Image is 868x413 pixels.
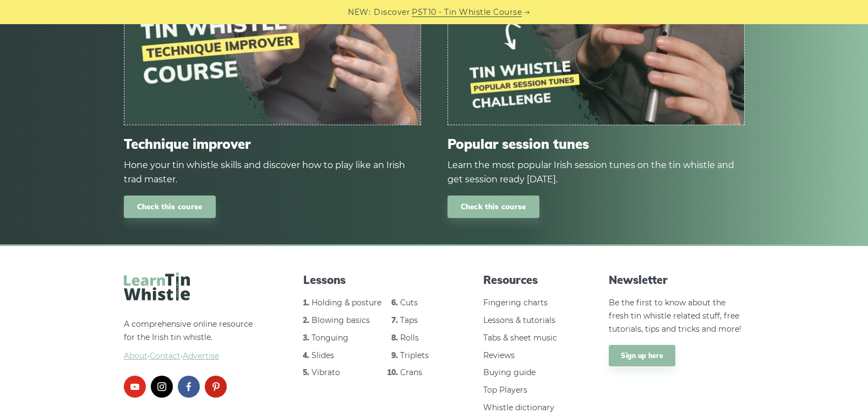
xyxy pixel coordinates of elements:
[183,351,219,361] span: Advertise
[374,6,410,19] span: Discover
[483,350,515,360] a: Reviews
[312,333,348,343] a: Tonguing
[609,272,744,288] span: Newsletter
[303,272,439,288] span: Lessons
[124,350,259,363] span: ·
[124,318,259,362] p: A comprehensive online resource for the Irish tin whistle.
[151,376,173,398] a: instagram
[412,6,522,19] a: PST10 - Tin Whistle Course
[447,136,745,152] span: Popular session tunes
[447,158,745,187] div: Learn the most popular Irish session tunes on the tin whistle and get session ready [DATE].
[124,158,421,187] div: Hone your tin whistle skills and discover how to play like an Irish trad master.
[205,376,227,398] a: pinterest
[483,315,555,325] a: Lessons & tutorials
[124,136,421,152] span: Technique improver
[447,196,539,218] a: Check this course
[178,376,200,398] a: facebook
[312,298,381,308] a: Holding & posture
[124,196,216,218] a: Check this course
[150,351,181,361] span: Contact
[348,6,370,19] span: NEW:
[124,351,148,361] a: About
[124,376,146,398] a: youtube
[124,272,190,300] img: LearnTinWhistle.com
[483,385,527,395] a: Top Players
[400,333,419,343] a: Rolls
[609,345,675,367] a: Sign up here
[312,350,334,360] a: Slides
[400,298,418,308] a: Cuts
[609,297,744,336] p: Be the first to know about the fresh tin whistle related stuff, free tutorials, tips and tricks a...
[150,351,219,361] a: Contact·Advertise
[483,403,554,412] a: Whistle dictionary
[483,333,557,343] a: Tabs & sheet music
[400,350,429,360] a: Triplets
[483,272,565,288] span: Resources
[483,298,548,308] a: Fingering charts
[400,367,422,377] a: Crans
[312,315,370,325] a: Blowing basics
[483,367,536,377] a: Buying guide
[312,367,340,377] a: Vibrato
[400,315,418,325] a: Taps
